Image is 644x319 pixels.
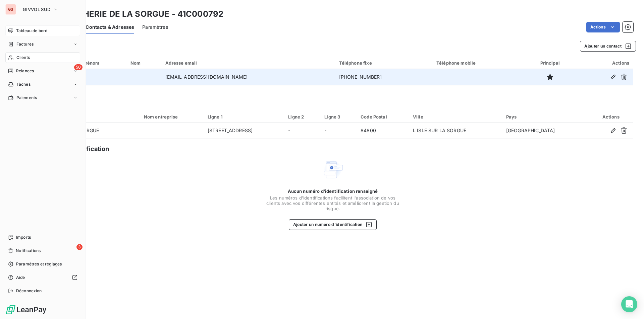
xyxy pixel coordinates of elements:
span: Relances [16,68,34,74]
td: BOUCHERIE DE LA SORGUE [32,123,140,139]
td: 84800 [357,123,409,139]
td: [EMAIL_ADDRESS][DOMAIN_NAME] [161,69,335,85]
span: Clients [16,55,30,61]
td: [PHONE_NUMBER] [335,69,432,85]
div: Ligne 1 [208,114,280,119]
td: [STREET_ADDRESS] [204,123,284,139]
span: Paiements [16,95,37,101]
div: Adresse email [165,60,331,66]
td: [GEOGRAPHIC_DATA] [502,123,588,139]
span: Tâches [16,81,31,87]
span: Imports [16,234,31,240]
div: Ligne 3 [324,114,353,119]
span: Aucun numéro d’identification renseigné [288,188,378,194]
div: Actions [592,114,629,119]
div: Ligne 2 [288,114,316,119]
div: Téléphone fixe [339,60,428,66]
img: Logo LeanPay [5,304,47,315]
span: Paramètres [142,24,168,30]
div: GS [5,4,16,15]
div: Destinataire [36,114,136,119]
div: Prénom [83,60,122,66]
span: GIVVOL SUD [23,7,50,12]
div: Pays [506,114,584,119]
span: Aide [16,274,25,281]
div: Actions [581,60,629,66]
div: Nom entreprise [144,114,200,119]
span: Notifications [16,248,41,254]
button: Ajouter un numéro d’identification [289,219,377,230]
div: Téléphone mobile [436,60,520,66]
img: Empty state [322,159,343,180]
span: Contacts & Adresses [86,24,134,30]
span: 50 [74,64,83,70]
div: Code Postal [361,114,405,119]
span: Factures [16,41,34,47]
div: Principal [528,60,573,66]
a: Aide [5,272,80,283]
span: Tableau de bord [16,28,47,34]
span: Paramètres et réglages [16,261,62,267]
span: Les numéros d'identifications facilitent l'association de vos clients avec vos différentes entité... [266,195,400,211]
span: 3 [76,244,83,250]
td: L ISLE SUR LA SORGUE [409,123,502,139]
button: Actions [586,22,620,32]
h3: BOUCHERIE DE LA SORGUE - 41C000792 [59,8,223,20]
button: Ajouter un contact [580,41,636,52]
td: - [320,123,357,139]
div: Nom [130,60,158,66]
div: Open Intercom Messenger [621,296,637,312]
span: Déconnexion [16,288,42,294]
td: - [284,123,320,139]
div: Ville [413,114,498,119]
